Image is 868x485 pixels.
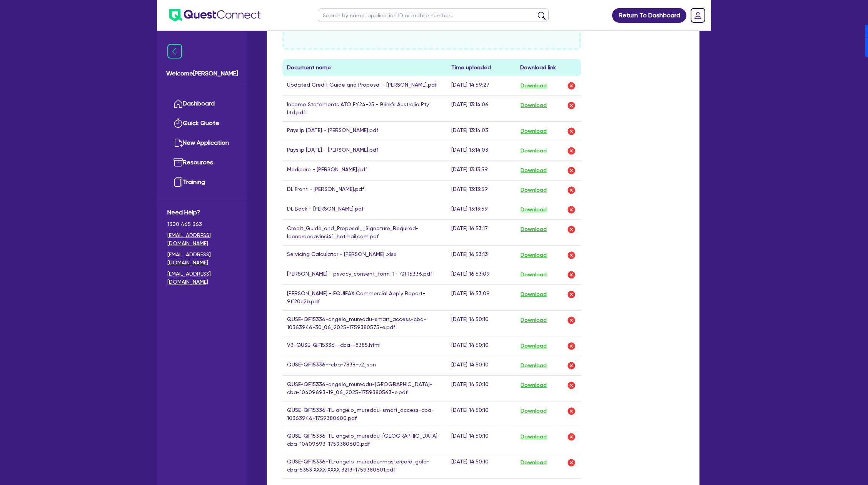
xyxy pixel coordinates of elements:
[520,380,547,390] button: Download
[567,432,576,442] img: delete-icon
[282,161,447,180] td: Medicare - [PERSON_NAME].pdf
[282,427,447,453] td: QUSE-QF15336-TL-angelo_mureddu-[GEOGRAPHIC_DATA]-cba-10409693-1759380600.pdf
[174,138,183,147] img: new-application
[167,133,237,153] a: New Application
[567,146,576,156] img: delete-icon
[447,453,516,478] td: [DATE] 14:50:10
[167,208,237,217] span: Need Help?
[447,95,516,121] td: [DATE] 13:14:06
[520,361,547,371] button: Download
[520,315,547,325] button: Download
[282,375,447,401] td: QUSE-QF15336-angelo_mureddu-[GEOGRAPHIC_DATA]-cba-10409693-19_06_2025-1759380563-e.pdf
[282,121,447,141] td: Payslip [DATE] - [PERSON_NAME].pdf
[447,59,516,76] th: Time uploaded
[447,200,516,219] td: [DATE] 13:13:59
[282,141,447,161] td: Payslip [DATE] - [PERSON_NAME].pdf
[282,200,447,219] td: DL Back - [PERSON_NAME].pdf
[282,95,447,121] td: Income Statements ATO FY24-25 - Brink's Australia Pty Ltd.pdf
[520,166,547,176] button: Download
[282,453,447,478] td: QUSE-QF15336-TL-angelo_mureddu-mastercard_gold-cba-5353 XXXX XXXX 3213-1759380601.pdf
[282,245,447,265] td: Servicing Calculator - [PERSON_NAME] .xlsx
[167,231,237,248] a: [EMAIL_ADDRESS][DOMAIN_NAME]
[167,44,182,59] img: icon-menu-close
[447,284,516,310] td: [DATE] 16:53:09
[282,284,447,310] td: [PERSON_NAME] - EQUIFAX Commercial Apply Report-9ff20c2b.pdf
[520,81,547,91] button: Download
[567,406,576,416] img: delete-icon
[520,224,547,234] button: Download
[567,101,576,110] img: delete-icon
[174,158,183,167] img: resources
[447,121,516,141] td: [DATE] 13:14:03
[174,119,183,128] img: quick-quote
[567,270,576,279] img: delete-icon
[567,225,576,234] img: delete-icon
[447,356,516,375] td: [DATE] 14:50:10
[174,177,183,187] img: training
[447,161,516,180] td: [DATE] 13:13:59
[567,290,576,299] img: delete-icon
[169,9,260,22] img: quest-connect-logo-blue
[447,336,516,356] td: [DATE] 14:50:10
[318,8,549,22] input: Search by name, application ID or mobile number...
[520,341,547,351] button: Download
[567,166,576,175] img: delete-icon
[447,180,516,200] td: [DATE] 13:13:59
[520,146,547,156] button: Download
[567,381,576,390] img: delete-icon
[567,341,576,351] img: delete-icon
[167,220,237,228] span: 1300 465 363
[520,185,547,195] button: Download
[282,180,447,200] td: DL Front - [PERSON_NAME].pdf
[167,172,237,192] a: Training
[167,94,237,114] a: Dashboard
[282,76,447,96] td: Updated Credit Guide and Proposal - [PERSON_NAME].pdf
[567,127,576,136] img: delete-icon
[447,245,516,265] td: [DATE] 16:53:13
[447,310,516,336] td: [DATE] 14:50:10
[567,458,576,467] img: delete-icon
[567,316,576,325] img: delete-icon
[567,81,576,90] img: delete-icon
[520,432,547,442] button: Download
[282,356,447,375] td: QUSE-QF15336--cba-7838-v2.json
[520,250,547,260] button: Download
[520,458,547,468] button: Download
[447,76,516,96] td: [DATE] 14:59:27
[612,8,686,23] a: Return To Dashboard
[167,153,237,172] a: Resources
[520,100,547,110] button: Download
[447,427,516,453] td: [DATE] 14:50:10
[567,205,576,214] img: delete-icon
[166,69,238,78] span: Welcome [PERSON_NAME]
[520,406,547,416] button: Download
[282,59,447,76] th: Document name
[688,5,708,25] a: Dropdown toggle
[167,270,237,286] a: [EMAIL_ADDRESS][DOMAIN_NAME]
[520,289,547,299] button: Download
[282,310,447,336] td: QUSE-QF15336-angelo_mureddu-smart_access-cba-10363946-30_06_2025-1759380575-e.pdf
[520,205,547,215] button: Download
[447,141,516,161] td: [DATE] 13:14:03
[520,270,547,280] button: Download
[447,219,516,245] td: [DATE] 16:53:17
[567,361,576,370] img: delete-icon
[520,126,547,136] button: Download
[282,265,447,284] td: [PERSON_NAME] - privacy_consent_form-1 - QF15336.pdf
[167,114,237,133] a: Quick Quote
[516,59,581,76] th: Download link
[447,375,516,401] td: [DATE] 14:50:10
[282,336,447,356] td: V3-QUSE-QF15336--cba--8385.html
[167,251,237,267] a: [EMAIL_ADDRESS][DOMAIN_NAME]
[567,186,576,195] img: delete-icon
[282,401,447,427] td: QUSE-QF15336-TL-angelo_mureddu-smart_access-cba-10363946-1759380600.pdf
[282,219,447,245] td: Credit_Guide_and_Proposal__Signature_Required-leonardodavinci41_hotmail.com.pdf
[447,401,516,427] td: [DATE] 14:50:10
[567,251,576,260] img: delete-icon
[447,265,516,284] td: [DATE] 16:53:09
